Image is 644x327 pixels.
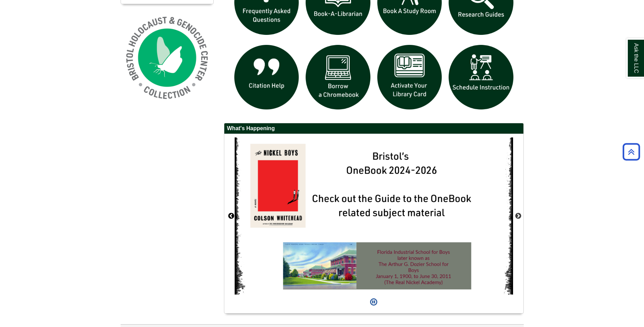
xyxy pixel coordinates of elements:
button: Previous [228,213,235,220]
button: Pause [368,295,379,310]
img: citation help icon links to citation help guide page [231,41,303,113]
img: Borrow a chromebook icon links to the borrow a chromebook web page [302,41,374,113]
img: Holocaust and Genocide Collection [121,11,214,104]
div: This box contains rotating images [235,137,513,295]
h2: What's Happening [224,123,523,134]
img: For faculty. Schedule Library Instruction icon links to form. [445,41,517,113]
a: Back to Top [620,147,642,156]
img: The Nickel Boys OneBook [235,137,513,295]
img: activate Library Card icon links to form to activate student ID into library card [374,41,446,113]
button: Next [515,213,522,220]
